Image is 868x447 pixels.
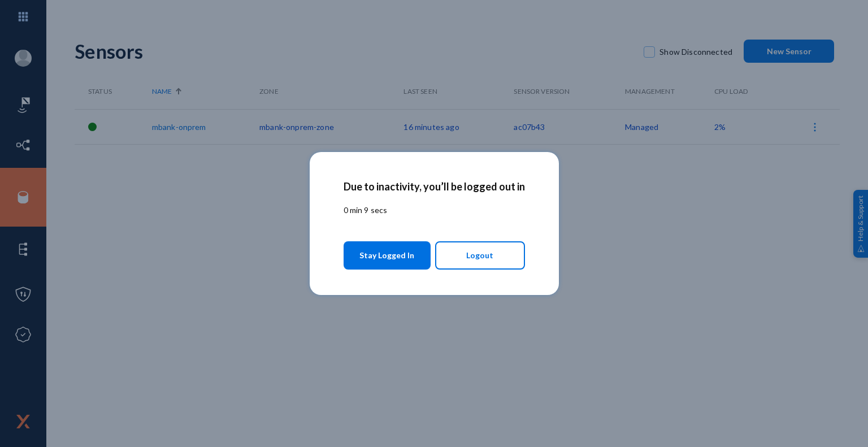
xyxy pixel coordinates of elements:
span: Stay Logged In [359,245,414,266]
p: 0 min 9 secs [344,204,525,216]
button: Logout [435,241,525,270]
h2: Due to inactivity, you’ll be logged out in [344,180,525,193]
button: Stay Logged In [344,241,431,270]
span: Logout [466,246,493,265]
